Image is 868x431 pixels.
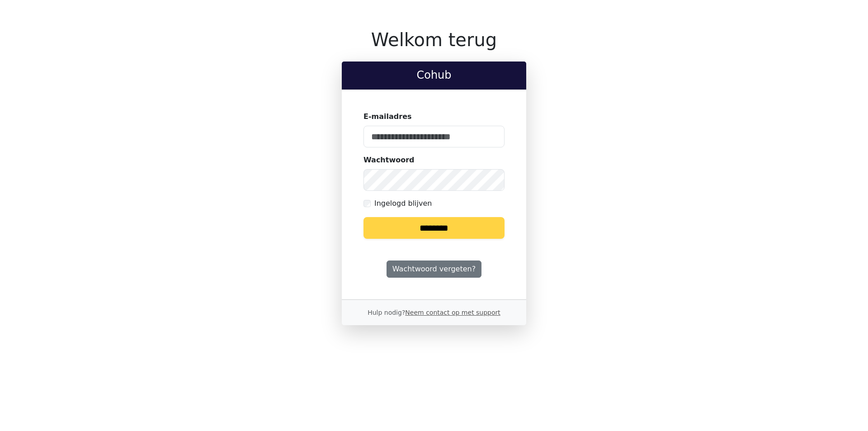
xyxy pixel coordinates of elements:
[342,29,526,51] h1: Welkom terug
[363,111,412,122] label: E-mailadres
[363,155,415,166] label: Wachtwoord
[387,260,481,278] a: Wachtwoord vergeten?
[368,309,500,316] small: Hulp nodig?
[349,69,519,82] h2: Cohub
[374,198,432,209] label: Ingelogd blijven
[405,309,500,316] a: Neem contact op met support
